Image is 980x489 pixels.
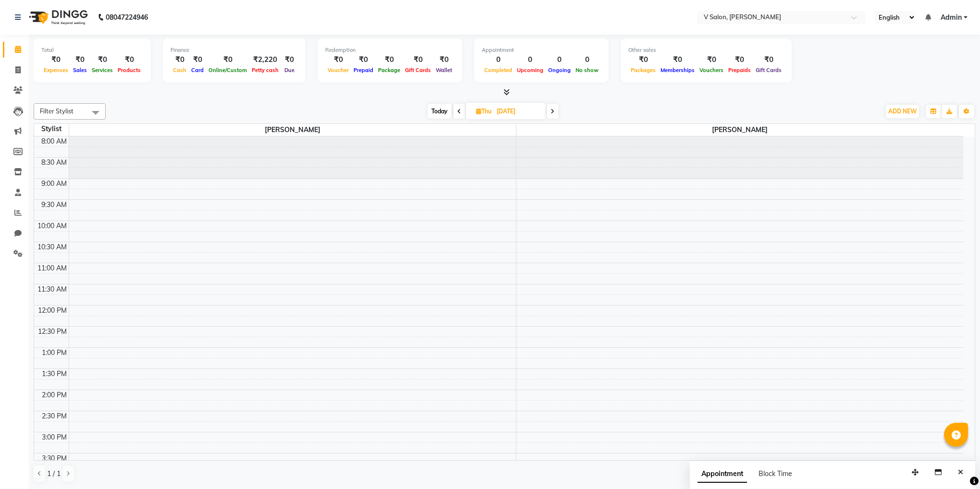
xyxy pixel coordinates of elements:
span: ADD NEW [888,108,917,115]
div: ₹0 [658,54,697,65]
span: Wallet [433,67,454,73]
div: ₹0 [325,54,351,65]
div: 12:30 PM [36,327,69,337]
span: Products [115,67,143,73]
span: [PERSON_NAME] [69,124,516,136]
div: 2:30 PM [40,411,69,421]
span: Due [282,67,297,73]
span: Petty cash [249,67,281,73]
div: 9:30 AM [39,200,69,210]
div: 1:30 PM [40,369,69,379]
span: Gift Cards [403,67,433,73]
span: Today [428,104,452,119]
div: 2:00 PM [40,390,69,400]
span: Vouchers [697,67,726,73]
div: ₹0 [697,54,726,65]
div: ₹0 [403,54,433,65]
div: ₹0 [115,54,143,65]
div: 10:30 AM [36,242,69,252]
span: No show [573,67,601,73]
div: 3:30 PM [40,453,69,464]
div: ₹0 [628,54,658,65]
span: Packages [628,67,658,73]
div: ₹0 [171,54,189,65]
span: Cash [171,67,189,73]
div: ₹0 [41,54,71,65]
div: 10:00 AM [36,221,69,231]
span: Sales [71,67,89,73]
span: [PERSON_NAME] [516,124,964,136]
div: 0 [482,54,514,65]
span: 1 / 1 [47,469,61,479]
div: 3:00 PM [40,432,69,442]
div: ₹0 [433,54,454,65]
div: Finance [171,46,298,54]
iframe: chat widget [940,451,970,479]
span: Prepaid [351,67,376,73]
div: 0 [514,54,546,65]
div: Total [41,46,143,54]
div: 0 [573,54,601,65]
div: Stylist [34,124,69,134]
div: 11:30 AM [36,284,69,294]
div: ₹0 [189,54,206,65]
input: 2025-09-04 [494,104,542,119]
span: Completed [482,67,514,73]
div: ₹0 [206,54,249,65]
div: ₹0 [726,54,753,65]
span: Card [189,67,206,73]
span: Memberships [658,67,697,73]
div: 0 [546,54,573,65]
span: Gift Cards [753,67,784,73]
span: Ongoing [546,67,573,73]
div: Other sales [628,46,784,54]
b: 08047224946 [106,4,148,31]
span: Expenses [41,67,71,73]
span: Online/Custom [206,67,249,73]
div: ₹0 [281,54,298,65]
span: Appointment [698,465,747,483]
span: Prepaids [726,67,753,73]
span: Package [376,67,403,73]
span: Thu [474,108,494,115]
span: Admin [941,12,962,23]
div: Redemption [325,46,454,54]
div: ₹0 [71,54,89,65]
div: 9:00 AM [39,179,69,189]
div: ₹0 [89,54,115,65]
div: Appointment [482,46,601,54]
div: 12:00 PM [36,306,69,316]
div: ₹0 [351,54,376,65]
span: Upcoming [514,67,546,73]
button: ADD NEW [886,105,919,118]
div: ₹2,220 [249,54,281,65]
span: Block Time [759,469,792,478]
img: logo [24,4,90,31]
div: 11:00 AM [36,263,69,273]
div: ₹0 [753,54,784,65]
span: Filter Stylist [40,107,73,115]
div: 1:00 PM [40,348,69,358]
div: 8:00 AM [39,136,69,147]
span: Voucher [325,67,351,73]
div: 8:30 AM [39,158,69,168]
div: ₹0 [376,54,403,65]
span: Services [89,67,115,73]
